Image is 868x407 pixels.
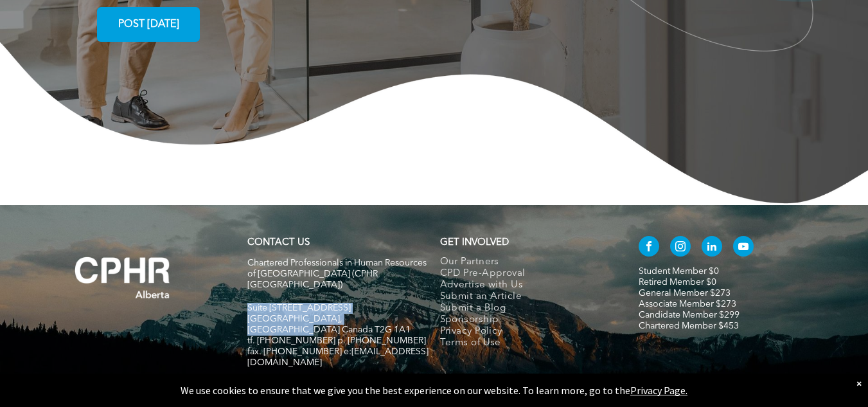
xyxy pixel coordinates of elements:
a: Sponsorship [440,314,612,326]
a: Student Member $0 [639,267,719,276]
a: Privacy Policy [440,326,612,338]
a: Retired Member $0 [639,278,716,287]
a: General Member $273 [639,289,731,298]
span: GET INVOLVED [440,238,509,248]
a: Associate Member $273 [639,300,736,309]
a: Privacy Page. [630,384,687,397]
a: Our Partners [440,257,612,268]
a: CONTACT US [247,238,310,248]
a: Chartered Member $453 [639,321,739,330]
a: youtube [733,236,754,260]
span: Suite [STREET_ADDRESS] [247,303,351,312]
a: POST [DATE] [97,7,200,42]
a: Submit a Blog [440,303,612,314]
a: Submit an Article [440,291,612,303]
a: Advertise with Us [440,280,612,291]
a: facebook [639,236,659,260]
a: linkedin [702,236,722,260]
span: Chartered Professionals in Human Resources of [GEOGRAPHIC_DATA] (CPHR [GEOGRAPHIC_DATA]) [247,258,427,289]
a: instagram [670,236,691,260]
a: Candidate Member $299 [639,311,740,320]
span: fax. [PHONE_NUMBER] e:[EMAIL_ADDRESS][DOMAIN_NAME] [247,347,429,367]
img: A white background with a few lines on it [49,231,197,325]
span: POST [DATE] [114,12,184,37]
span: tf. [PHONE_NUMBER] p. [PHONE_NUMBER] [247,336,426,345]
a: CPD Pre-Approval [440,268,612,280]
div: Dismiss notification [856,377,862,390]
a: Terms of Use [440,338,612,349]
span: [GEOGRAPHIC_DATA], [GEOGRAPHIC_DATA] Canada T2G 1A1 [247,314,411,334]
